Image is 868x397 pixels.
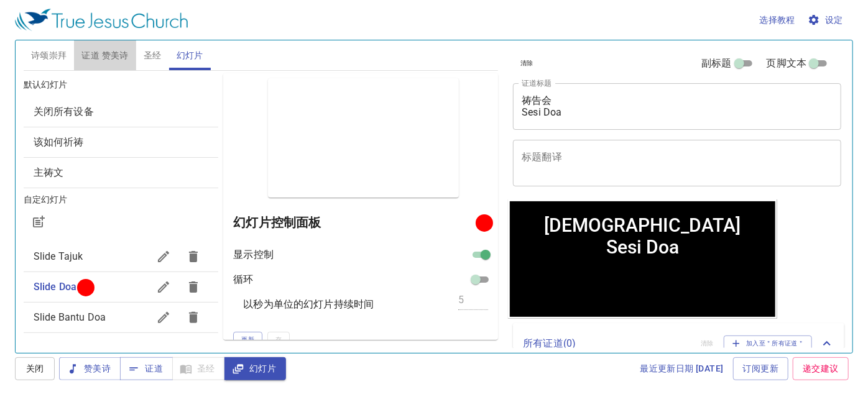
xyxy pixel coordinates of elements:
[24,272,218,302] div: Slide Doa
[520,58,533,69] span: 清除
[743,361,779,376] span: 订阅更新
[24,303,218,332] div: Slide Bantu Doa
[513,56,541,71] button: 清除
[24,78,218,92] h6: 默认幻灯片
[25,361,45,376] span: 关闭
[120,357,173,380] button: 证道
[81,48,128,63] span: 证道 赞美诗
[760,12,796,28] span: 选择教程
[24,193,218,207] h6: 自定幻灯片
[803,361,839,376] span: 递交建议
[508,199,777,319] iframe: from-child
[724,335,813,352] button: 加入至＂所有证道＂
[224,357,286,380] button: 幻灯片
[810,12,843,28] span: 设定
[177,48,203,63] span: 幻灯片
[755,9,801,32] button: 选择教程
[767,56,807,71] span: 页脚文本
[24,242,218,272] div: Slide Tajuk
[59,357,121,380] button: 赞美诗
[69,361,111,376] span: 赞美诗
[523,336,691,351] p: 所有证道 ( 0 )
[793,357,849,380] a: 递交建议
[24,97,218,127] div: 关闭所有设备
[24,127,218,157] div: 该如何祈祷
[513,323,844,364] div: 所有证道(0)清除加入至＂所有证道＂
[233,212,480,232] h6: 幻灯片控制面板
[34,311,106,323] span: Slide Bantu Doa
[130,361,163,376] span: 证道
[233,272,253,287] p: 循环
[233,332,262,348] button: 更新
[733,357,789,380] a: 订阅更新
[31,48,67,63] span: 诗颂崇拜
[732,338,805,349] span: 加入至＂所有证道＂
[144,48,162,63] span: 圣经
[24,333,218,363] div: Slide Pengumuman
[34,106,94,117] span: [object Object]
[243,297,374,312] p: 以秒为单位的幻灯片持续时间
[34,167,63,178] span: [object Object]
[234,361,276,376] span: 幻灯片
[522,94,833,118] textarea: 祷告会 Sesi Doa
[640,361,724,376] span: 最近更新日期 [DATE]
[34,342,121,354] span: Slide Pengumuman
[34,281,76,293] span: Slide Doa
[34,250,83,262] span: Slide Tajuk
[24,158,218,188] div: 主祷文
[805,9,848,32] button: 设定
[233,247,274,262] p: 显示控制
[635,357,729,380] a: 最近更新日期 [DATE]
[34,136,84,148] span: [object Object]
[241,334,254,345] span: 更新
[15,357,55,380] button: 关闭
[15,9,188,31] img: True Jesus Church
[701,56,731,71] span: 副标题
